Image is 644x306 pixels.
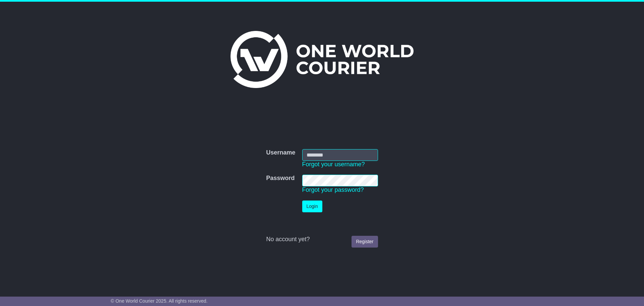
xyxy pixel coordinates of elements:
label: Username [266,149,295,157]
a: Forgot your username? [302,161,365,168]
a: Register [352,236,378,248]
button: Login [302,201,322,212]
a: Forgot your password? [302,186,364,193]
label: Password [266,175,294,182]
span: © One World Courier 2025. All rights reserved. [111,298,208,304]
div: No account yet? [266,236,378,243]
img: One World [230,31,414,88]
